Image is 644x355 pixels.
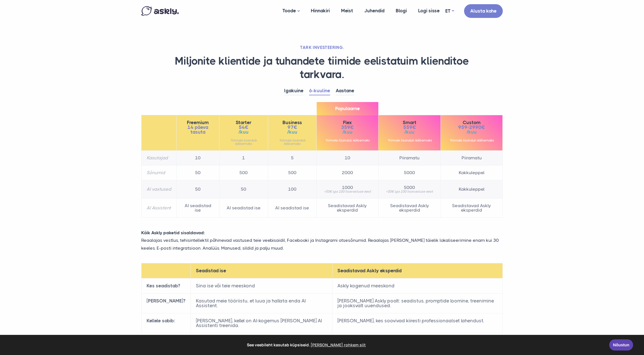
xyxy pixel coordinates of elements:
[142,313,191,333] th: Kellele sobib:
[310,341,367,349] a: learn more about cookies
[446,125,497,130] span: 959-2990€
[273,139,311,145] small: *hinnale lisandub käibemaks
[445,7,454,15] a: ET
[141,6,179,16] img: Askly
[284,87,304,95] a: Igakuine
[224,139,263,145] small: *hinnale lisandub käibemaks
[464,4,503,18] a: Alusta kohe
[142,180,177,198] th: AI vastused
[177,180,219,198] td: 50
[322,125,373,130] span: 359€
[332,278,502,293] td: Askly kogenud meeskond
[273,120,311,125] span: Business
[446,187,497,191] span: Kokkuleppel
[332,263,502,278] th: Seadistavad Askly eksperdid
[219,198,268,218] td: AI seadistad ise
[384,120,435,125] span: Smart
[182,125,214,134] span: 14 päeva tasuta
[191,278,332,293] td: Sina ise või teie meeskond
[224,120,263,125] span: Starter
[441,165,502,180] td: Kokkuleppel
[379,198,441,218] td: Seadistavad Askly eksperdid
[191,313,332,333] td: [PERSON_NAME], kellel on AI-kogemus [PERSON_NAME] AI Assistenti treenida.
[177,198,219,218] td: AI seadistad ise
[224,130,263,134] span: /kuu
[191,293,332,313] td: Kasutad meie tööriistu, et luua ja hallata enda AI Assistent.
[322,185,373,190] span: 1000
[141,55,503,81] h1: Miljonite klientide ja tuhandete tiimide eelistatuim klienditoe tarkvara.
[182,120,214,125] span: Freemium
[268,180,316,198] td: 100
[142,198,177,218] th: AI Assistent
[219,151,268,165] td: 1
[268,165,316,180] td: 500
[142,293,191,313] th: [PERSON_NAME]?
[384,125,435,130] span: 559€
[322,139,373,142] small: *hinnale lisandub käibemaks
[219,165,268,180] td: 500
[441,198,502,218] td: Seadistavad Askly eksperdid
[8,341,605,349] span: See veebileht kasutab küpsiseid.
[141,230,205,235] strong: Kõik Askly paketid sisaldavad:
[609,339,633,351] a: Nõustun
[137,236,507,252] p: Reaalajas vestlus, tehisintellektil põhinevad vastused teie veebisaidil, Facebooki ja Instagrami ...
[384,139,435,142] small: *hinnale lisandub käibemaks
[379,151,441,165] td: Piiramatu
[142,151,177,165] th: Kasutajad
[446,130,497,134] span: /kuu
[322,190,373,193] small: +50€ iga 100 lisavastuse eest
[224,125,263,130] span: 54€
[316,198,378,218] td: Seadistavad Askly eksperdid
[332,293,502,313] td: [PERSON_NAME] Askly poolt: seadistus, promptide loomine, treenimine ja jooksvalt uuendused.
[446,120,497,125] span: Custom
[446,139,497,142] small: *hinnale lisandub käibemaks
[441,151,502,165] td: Piiramatu
[332,313,502,333] td: [PERSON_NAME], kes soovivad kiiresti professionaalset lahendust.
[379,165,441,180] td: 5000
[273,130,311,134] span: /kuu
[142,278,191,293] th: Kes seadistab?
[141,45,503,50] h2: TARK INVESTEERING.
[219,180,268,198] td: 50
[336,87,354,95] a: Aastane
[191,263,332,278] th: Seadistad ise
[177,151,219,165] td: 10
[384,190,435,193] small: +50€ iga 100 lisavastuse eest
[273,125,311,130] span: 97€
[142,165,177,180] th: Sõnumid
[322,120,373,125] span: Flex
[316,151,378,165] td: 10
[316,165,378,180] td: 2000
[384,185,435,190] span: 5000
[268,198,316,218] td: AI seadistad ise
[384,130,435,134] span: /kuu
[322,130,373,134] span: /kuu
[177,165,219,180] td: 50
[268,151,316,165] td: 5
[317,102,378,115] span: Populaarne
[309,87,330,95] a: 6-kuuline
